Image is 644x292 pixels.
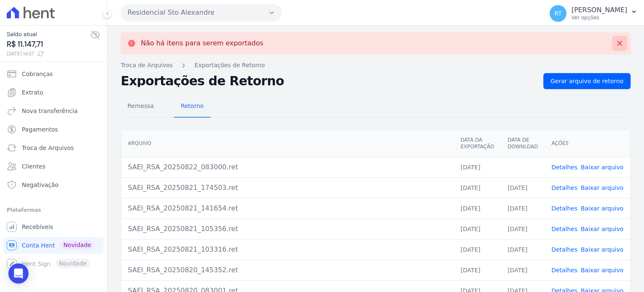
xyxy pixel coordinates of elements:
a: Detalhes [551,164,577,171]
th: Arquivo [121,130,454,157]
p: [PERSON_NAME] [571,6,627,14]
span: Extrato [22,88,43,97]
td: [DATE] [454,218,501,239]
span: R$ 11.147,71 [7,39,90,50]
a: Baixar arquivo [581,164,623,171]
span: [DATE] 14:37 [7,50,90,58]
td: [DATE] [454,198,501,218]
a: Detalhes [551,205,577,212]
a: Pagamentos [3,121,104,138]
a: Baixar arquivo [581,226,623,232]
td: [DATE] [501,218,545,239]
a: Remessa [121,96,161,118]
a: Baixar arquivo [581,267,623,274]
span: Recebíveis [22,223,53,231]
span: Cobranças [22,70,53,78]
a: Detalhes [551,184,577,191]
a: Clientes [3,158,104,175]
div: SAEI_RSA_20250821_103316.ret [128,245,447,255]
span: Conta Hent [22,241,55,250]
nav: Breadcrumb [121,61,631,70]
div: Plataformas [7,205,100,215]
a: Exportações de Retorno [195,61,265,70]
td: [DATE] [501,198,545,218]
th: Ações [545,130,630,157]
a: Nova transferência [3,103,104,119]
span: Saldo atual [7,30,90,39]
span: Clientes [22,162,45,171]
nav: Sidebar [7,66,100,272]
p: Não há itens para serem exportados [141,39,263,47]
a: Detalhes [551,267,577,274]
td: [DATE] [501,239,545,260]
span: RT [554,11,561,16]
a: Conta Hent Novidade [3,237,104,254]
a: Troca de Arquivos [121,61,173,70]
div: SAEI_RSA_20250821_105356.ret [128,224,447,234]
div: SAEI_RSA_20250821_141654.ret [128,203,447,213]
td: [DATE] [454,177,501,198]
h2: Exportações de Retorno [121,75,537,87]
div: SAEI_RSA_20250821_174503.ret [128,183,447,193]
div: Open Intercom Messenger [8,263,29,284]
div: SAEI_RSA_20250822_083000.ret [128,162,447,172]
a: Baixar arquivo [581,184,623,191]
button: RT [PERSON_NAME] Ver opções [543,2,644,25]
a: Recebíveis [3,218,104,235]
span: Remessa [122,97,159,114]
a: Gerar arquivo de retorno [543,73,631,89]
a: Detalhes [551,226,577,232]
a: Cobranças [3,66,104,82]
span: Pagamentos [22,125,58,134]
td: [DATE] [501,177,545,198]
td: [DATE] [454,239,501,260]
a: Troca de Arquivos [3,139,104,156]
a: Extrato [3,84,104,101]
th: Data de Download [501,130,545,157]
td: [DATE] [501,260,545,280]
span: Troca de Arquivos [22,144,74,152]
td: [DATE] [454,260,501,280]
p: Ver opções [571,14,627,21]
div: SAEI_RSA_20250820_145352.ret [128,265,447,275]
span: Negativação [22,181,59,189]
a: Negativação [3,176,104,193]
span: Nova transferência [22,107,78,115]
button: Residencial Sto Alexandre [121,4,282,21]
a: Baixar arquivo [581,246,623,253]
a: Baixar arquivo [581,205,623,212]
span: Retorno [176,97,209,114]
a: Retorno [174,96,210,118]
th: Data da Exportação [454,130,501,157]
span: Gerar arquivo de retorno [551,77,623,85]
td: [DATE] [454,157,501,177]
a: Detalhes [551,246,577,253]
span: Novidade [60,240,94,250]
